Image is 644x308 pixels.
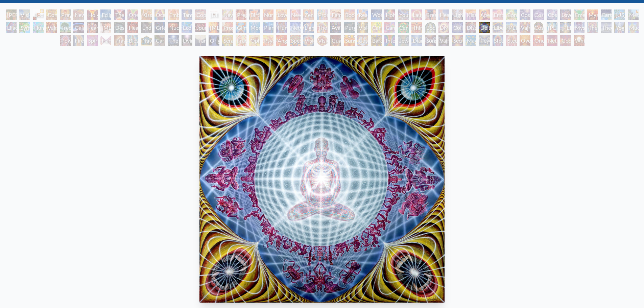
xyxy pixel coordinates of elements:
div: Firewalking [73,35,84,46]
div: Grieving [154,22,165,33]
div: Spirit Animates the Flesh [87,35,98,46]
div: Metamorphosis [628,9,639,20]
div: [PERSON_NAME] [547,22,557,33]
div: The Shulgins and their Alchemical Angels [317,22,328,33]
div: Liberation Through Seeing [493,22,503,33]
div: Secret Writing Being [452,35,463,46]
div: Tree & Person [60,22,71,33]
div: Guardian of Infinite Vision [330,35,341,46]
div: Praying Hands [114,35,125,46]
div: Mysteriosa 2 [587,9,598,20]
div: Jewel Being [398,35,409,46]
div: Deities & Demons Drinking from the Milky Pool [479,22,490,33]
div: Networks [290,22,301,33]
div: Holy Grail [87,9,98,20]
div: Psychomicrograph of a Fractal Paisley Cherub Feather Tip [263,35,273,46]
div: Love Circuit [276,9,287,20]
div: Gaia [73,22,84,33]
div: Nuclear Crucifixion [168,22,179,33]
div: Human Geometry [276,22,287,33]
div: Original Face [209,35,219,46]
div: Laughing Man [411,9,422,20]
div: The Kiss [114,9,125,20]
div: Copulating [195,9,206,20]
div: [MEDICAL_DATA] [100,22,111,33]
div: Vajra Horse [46,22,57,33]
div: Glimpsing the Empyrean [236,22,246,33]
div: Tantra [182,9,192,20]
div: Kissing [141,9,152,20]
div: Vision Tree [357,22,368,33]
div: Humming Bird [33,22,44,33]
div: Aperture [479,9,490,20]
div: Praying [60,9,71,20]
div: Breathing [425,9,436,20]
div: Visionary Origin of Language [19,9,30,20]
div: Symbiosis: Gall Wasp & Oak Tree [19,22,30,33]
div: Cannabacchus [398,22,409,33]
div: Cannabis Sutra [384,22,395,33]
div: New Family [290,9,301,20]
img: Dieties-and-Demons-1987-Alex-Grey-watermarked.jpg [199,56,445,303]
div: Peyote Being [479,35,490,46]
div: [US_STATE] Song [614,9,625,20]
div: Oversoul [520,35,530,46]
div: Nature of Mind [141,35,152,46]
div: Blessing Hand [127,35,138,46]
div: Fear [87,22,98,33]
div: [PERSON_NAME] [560,22,571,33]
div: Theologue [601,22,612,33]
div: Empowerment [493,9,503,20]
div: Ocean of Love Bliss [154,9,165,20]
div: Emerald Grail [574,9,585,20]
div: Contemplation [46,9,57,20]
div: Mystic Eye [574,22,585,33]
div: Angel Skin [276,35,287,46]
div: Promise [317,9,328,20]
div: Family [330,9,341,20]
div: The Seer [587,22,598,33]
div: New Man New Woman [73,9,84,20]
div: Sunyata [344,35,355,46]
div: DMT - The Spirit Molecule [438,22,449,33]
div: Holy Family [384,9,395,20]
div: Steeplehead 2 [506,35,517,46]
div: Eclipse [100,9,111,20]
div: White Light [574,35,585,46]
div: Headache [127,22,138,33]
div: Seraphic Transport Docking on the Third Eye [222,35,233,46]
div: Bardo Being [371,35,382,46]
div: Journey of the Wounded Healer [195,22,206,33]
div: Ayahuasca Visitation [330,22,341,33]
div: Monochord [249,22,260,33]
div: Bond [506,9,517,20]
div: Dissectional Art for Tool's Lateralus CD [466,22,476,33]
div: Reading [357,9,368,20]
div: Steeplehead 1 [493,35,503,46]
div: Body, Mind, Spirit [33,9,44,20]
div: Earth Energies [601,9,612,20]
div: Endarkenment [141,22,152,33]
div: Caring [154,35,165,46]
div: Collective Vision [452,22,463,33]
div: Eco-Atlas [182,22,192,33]
div: Zena Lotus [303,9,314,20]
div: Dying [182,35,192,46]
div: Boo-boo [344,9,355,20]
div: Cosmic Creativity [520,9,530,20]
div: Lightworker [303,22,314,33]
div: [PERSON_NAME] & Eve [6,9,17,20]
div: The Soul Finds It's Way [168,35,179,46]
div: Prostration [222,22,233,33]
div: Despair [114,22,125,33]
div: Spectral Lotus [290,35,301,46]
div: Hands that See [100,35,111,46]
div: Diamond Being [411,35,422,46]
div: Body/Mind as a Vibratory Field of Energy [425,22,436,33]
div: Cosmic Lovers [547,9,557,20]
div: Young & Old [398,9,409,20]
div: One [533,35,544,46]
div: [PERSON_NAME] [506,22,517,33]
div: [DEMOGRAPHIC_DATA] Embryo [209,9,219,20]
div: Vision Crystal Tondo [317,35,328,46]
